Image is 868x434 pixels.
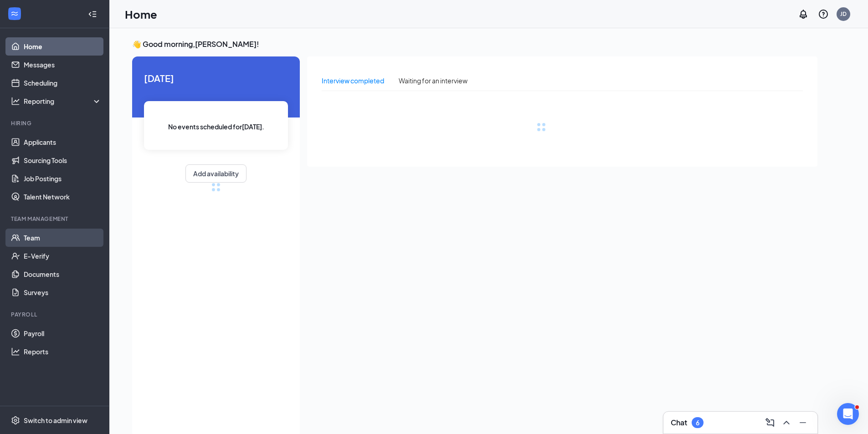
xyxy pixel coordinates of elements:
span: [DATE] [144,71,288,85]
svg: QuestionInfo [818,9,829,20]
h1: Home [125,6,157,22]
iframe: Intercom live chat [837,403,859,425]
a: Job Postings [24,169,102,188]
svg: Collapse [88,10,97,19]
div: Waiting for an interview [399,76,467,86]
svg: ComposeMessage [765,417,776,428]
a: Reports [24,342,102,361]
a: Team [24,229,102,247]
div: 6 [696,419,699,427]
div: loading meetings... [211,183,221,192]
button: ComposeMessage [763,415,777,430]
svg: Analysis [11,97,20,106]
div: Hiring [11,119,100,127]
div: Interview completed [322,76,384,86]
a: E-Verify [24,247,102,265]
span: No events scheduled for [DATE] . [168,122,264,132]
svg: WorkstreamLogo [10,9,19,18]
svg: Notifications [798,9,809,20]
svg: ChevronUp [781,417,792,428]
div: Payroll [11,311,100,318]
a: Applicants [24,133,102,151]
a: Payroll [24,324,102,342]
button: Minimize [796,415,810,430]
h3: 👋 Good morning, [PERSON_NAME] ! [132,39,817,49]
svg: Settings [11,416,20,425]
a: Scheduling [24,74,102,92]
a: Documents [24,265,102,283]
a: Sourcing Tools [24,151,102,169]
div: Team Management [11,215,100,223]
div: Switch to admin view [24,416,87,425]
button: Add availability [185,164,247,183]
button: ChevronUp [779,415,794,430]
a: Talent Network [24,188,102,206]
svg: Minimize [797,417,808,428]
a: Surveys [24,283,102,301]
h3: Chat [671,418,687,428]
a: Messages [24,56,102,74]
div: Reporting [24,97,102,106]
a: Home [24,37,102,56]
div: JD [840,10,847,18]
